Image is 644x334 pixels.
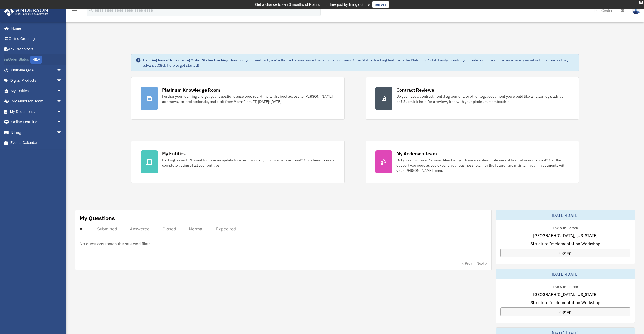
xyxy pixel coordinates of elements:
div: Expedited [216,226,236,232]
div: My Entities [162,150,186,157]
div: Answered [130,226,150,232]
div: Based on your feedback, we're thrilled to announce the launch of our new Order Status Tracking fe... [143,58,574,68]
span: Structure Implementation Workshop [530,299,600,306]
span: Structure Implementation Workshop [530,240,600,247]
div: Submitted [97,226,117,232]
div: close [639,1,643,4]
a: Contract Reviews Do you have a contract, rental agreement, or other legal document you would like... [366,77,579,120]
div: Looking for an EIN, want to make an update to an entity, or sign up for a bank account? Click her... [162,157,335,168]
span: [GEOGRAPHIC_DATA], [US_STATE] [533,291,598,297]
a: Events Calendar [4,138,70,148]
div: Contract Reviews [396,87,434,93]
span: arrow_drop_down [57,86,67,96]
div: Do you have a contract, rental agreement, or other legal document you would like an attorney's ad... [396,94,569,104]
a: Billingarrow_drop_down [4,127,70,138]
div: Live & In-Person [549,284,582,289]
div: Platinum Knowledge Room [162,87,220,93]
div: Further your learning and get your questions answered real-time with direct access to [PERSON_NAM... [162,94,335,104]
span: arrow_drop_down [57,75,67,86]
a: Sign Up [500,249,630,257]
a: Order StatusNEW [4,54,70,65]
a: Tax Organizers [4,44,70,54]
a: My Anderson Teamarrow_drop_down [4,96,70,107]
a: Online Ordering [4,34,70,44]
a: Platinum Knowledge Room Further your learning and get your questions answered real-time with dire... [131,77,345,120]
span: [GEOGRAPHIC_DATA], [US_STATE] [533,232,598,239]
i: search [88,7,94,13]
span: arrow_drop_down [57,96,67,107]
a: survey [372,1,389,8]
div: Closed [162,226,176,232]
a: My Anderson Team Did you know, as a Platinum Member, you have an entire professional team at your... [366,141,579,183]
span: arrow_drop_down [57,106,67,117]
a: Digital Productsarrow_drop_down [4,75,70,86]
a: Sign Up [500,307,630,316]
a: My Entitiesarrow_drop_down [4,86,70,96]
div: Get a chance to win 6 months of Platinum for free just by filling out this [255,1,370,8]
a: Platinum Q&Aarrow_drop_down [4,65,70,75]
div: All [80,226,85,232]
div: My Anderson Team [396,150,437,157]
span: arrow_drop_down [57,127,67,138]
div: Normal [189,226,203,232]
a: Click Here to get started! [158,63,199,68]
a: Home [4,23,67,34]
div: My Questions [80,214,115,222]
a: Online Learningarrow_drop_down [4,117,70,127]
div: [DATE]-[DATE] [496,269,635,279]
span: arrow_drop_down [57,65,67,76]
p: No questions match the selected filter. [80,240,151,248]
strong: Exciting News: Introducing Order Status Tracking! [143,58,229,63]
span: arrow_drop_down [57,117,67,128]
img: Anderson Advisors Platinum Portal [2,6,50,17]
div: Did you know, as a Platinum Member, you have an entire professional team at your disposal? Get th... [396,157,569,173]
div: NEW [30,56,42,64]
a: menu [71,9,77,14]
div: [DATE]-[DATE] [496,210,635,220]
a: My Documentsarrow_drop_down [4,106,70,117]
div: Live & In-Person [549,225,582,230]
i: menu [71,7,77,14]
a: My Entities Looking for an EIN, want to make an update to an entity, or sign up for a bank accoun... [131,141,345,183]
img: User Pic [632,7,640,14]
